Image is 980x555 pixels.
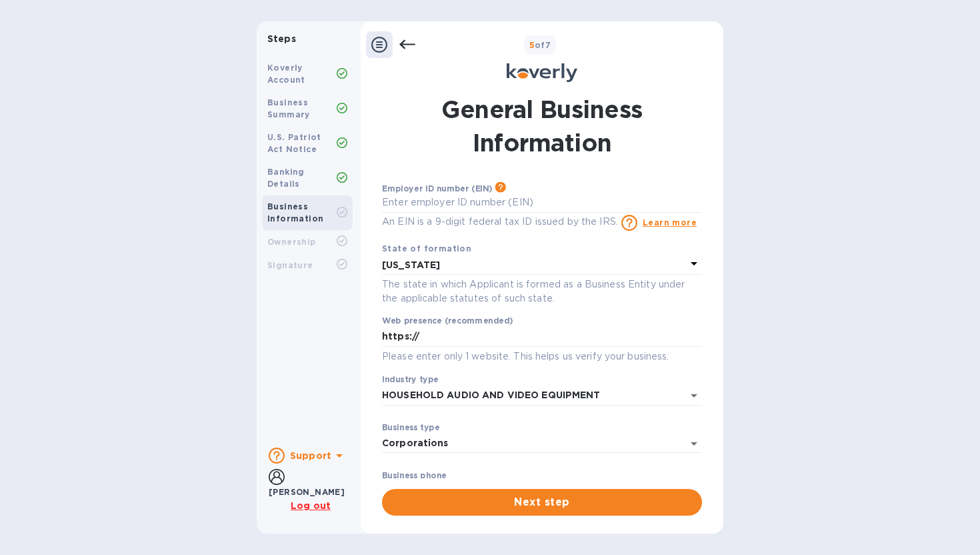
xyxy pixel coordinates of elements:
span: Next step [393,494,691,510]
b: Business Information [267,201,323,223]
div: Corporations [382,434,702,454]
b: [US_STATE] [382,259,440,270]
b: Support [290,450,331,461]
label: Industry type [382,376,439,384]
b: Koverly Account [267,63,305,85]
span: 5 [529,40,535,50]
b: State of formation [382,243,471,253]
input: Select industry type and select closest match [382,386,665,405]
a: Learn more [643,217,697,227]
h1: General Business Information [382,93,702,159]
b: Banking Details [267,167,305,189]
u: Log out [291,500,331,511]
b: Business Summary [267,97,310,119]
p: An EIN is a 9-digit federal tax ID issued by the IRS. [382,215,618,229]
button: Next step [382,489,702,516]
p: Please enter only 1 website. This helps us verify your business. [382,349,702,364]
div: Employer ID number (EIN) [382,183,504,193]
label: Business type [382,424,439,432]
div: Corporations [382,438,449,449]
b: of 7 [529,40,551,50]
b: Ownership [267,237,316,247]
b: Learn more [643,217,697,227]
b: Signature [267,260,313,270]
p: The state in which Applicant is formed as a Business Entity under the applicable statutes of such... [382,277,702,306]
b: U.S. Patriot Act Notice [267,132,321,154]
label: Web presence (recommended) [382,318,513,326]
b: [PERSON_NAME] [269,487,345,497]
label: Business phone [382,472,447,480]
input: Enter employer ID number (EIN) [382,193,702,213]
b: Steps [267,33,296,44]
button: Open [685,386,703,405]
